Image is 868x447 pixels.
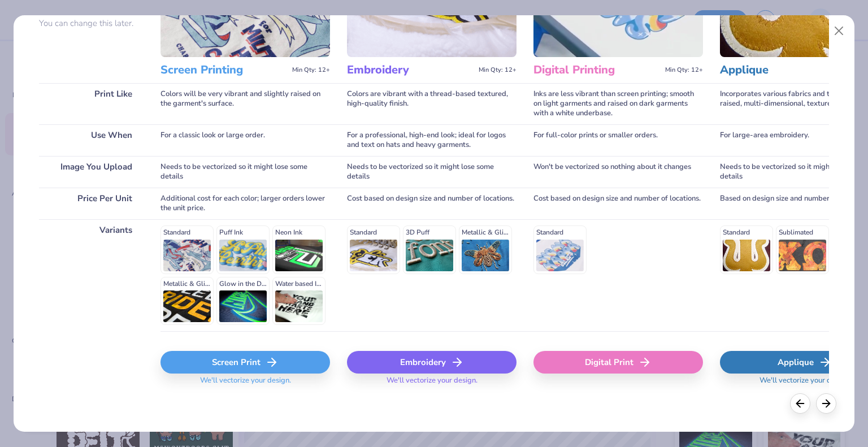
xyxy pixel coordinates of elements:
h3: Screen Printing [160,63,288,77]
div: Embroidery [347,351,517,374]
div: Cost based on design size and number of locations. [347,188,517,219]
h3: Digital Printing [533,63,661,77]
div: Additional cost for each color; larger orders lower the unit price. [160,188,330,219]
span: Min Qty: 12+ [665,66,703,74]
div: Image You Upload [39,156,144,188]
div: Needs to be vectorized so it might lose some details [160,156,330,188]
div: For a professional, high-end look; ideal for logos and text on hats and heavy garments. [347,124,517,156]
div: Digital Print [533,351,703,374]
button: Close [828,20,850,42]
div: Colors will be very vibrant and slightly raised on the garment's surface. [160,83,330,124]
div: Price Per Unit [39,188,144,219]
span: We'll vectorize your design. [196,376,296,392]
div: Use When [39,124,144,156]
div: Colors are vibrant with a thread-based textured, high-quality finish. [347,83,517,124]
h3: Embroidery [347,63,474,77]
div: Screen Print [160,351,330,374]
p: You can change this later. [39,19,144,28]
span: Min Qty: 12+ [479,66,517,74]
div: Variants [39,219,144,331]
div: Needs to be vectorized so it might lose some details [347,156,517,188]
div: Cost based on design size and number of locations. [533,188,703,219]
div: For full-color prints or smaller orders. [533,124,703,156]
span: We'll vectorize your design. [382,376,482,392]
div: Won't be vectorized so nothing about it changes [533,156,703,188]
span: We'll vectorize your design. [755,376,855,392]
div: For a classic look or large order. [160,124,330,156]
span: Min Qty: 12+ [292,66,330,74]
div: Inks are less vibrant than screen printing; smooth on light garments and raised on dark garments ... [533,83,703,124]
div: Print Like [39,83,144,124]
h3: Applique [720,63,847,77]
